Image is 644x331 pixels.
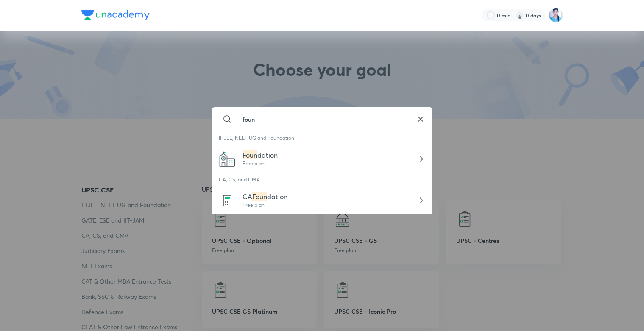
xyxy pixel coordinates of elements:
[243,192,252,201] span: CA
[243,160,278,167] div: Free plan
[243,201,287,209] div: Free plan
[252,192,267,201] span: Foun
[267,192,287,201] span: dation
[243,150,257,159] span: Foun
[253,59,391,90] h1: Choose your goal
[236,108,409,131] input: Search for your goal
[516,11,524,19] img: streak
[549,8,563,22] img: Isha Goyal
[257,150,278,159] span: dation
[81,10,150,20] img: Company Logo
